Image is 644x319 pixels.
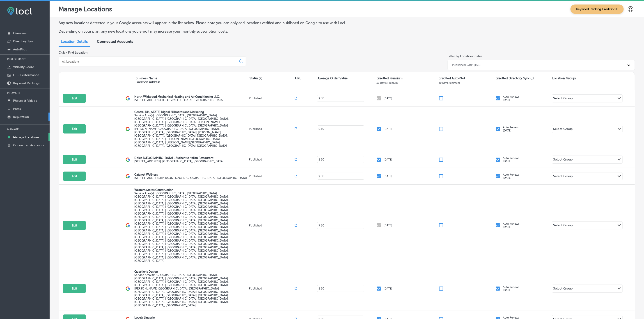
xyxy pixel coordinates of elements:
[295,76,301,80] p: URL
[503,222,519,229] p: Auto Renew: [DATE]
[63,124,86,133] button: Edit
[13,81,39,85] p: Keyword Rankings
[319,127,320,131] p: $
[134,98,224,102] label: [STREET_ADDRESS] , [GEOGRAPHIC_DATA], [GEOGRAPHIC_DATA]
[59,21,433,25] p: Any new locations detected in your Google accounts will appear in the list below. Please note you...
[134,273,229,307] span: Parker, CO, USA | Littleton, CO, USA | Castle Rock, CO, USA | Salida, CO 81201, USA | Elizabeth, ...
[503,95,519,102] p: Auto Renew: [DATE]
[126,174,130,179] img: logo
[503,156,519,163] p: Auto Renew: [DATE]
[553,223,573,229] div: Select Group
[319,175,320,178] p: $
[249,158,295,161] p: Published
[553,287,573,292] div: Select Group
[134,95,224,98] p: North Wildwood Mechanical Heating and Air Conditioning LLC.
[63,94,86,103] button: Edit
[495,76,534,80] p: Enrolled Directory Sync
[13,31,27,35] p: Overview
[452,63,481,67] div: Published GBP (151)
[97,39,133,44] span: Connected Accounts
[249,174,295,178] p: Published
[384,97,392,100] p: [DATE]
[318,76,348,80] p: Average Order Value
[13,99,37,103] p: Photos & Videos
[134,156,224,160] p: Dolce [GEOGRAPHIC_DATA] - Authentic Italian Restaurant
[13,107,21,111] p: Posts
[134,173,247,176] p: Catalyst Wellness
[59,51,87,54] label: Quick Find Location
[319,287,320,290] p: $
[250,76,295,80] p: Status
[13,48,27,51] p: AutoPilot
[134,176,247,180] label: [STREET_ADDRESS][PERSON_NAME] , [GEOGRAPHIC_DATA], [GEOGRAPHIC_DATA]
[134,110,248,114] p: Central [US_STATE] Digital Billboards and Marketing
[63,284,86,293] button: Edit
[384,127,392,131] p: [DATE]
[13,115,29,119] p: Reputation
[319,97,320,100] p: $
[126,223,130,228] img: logo
[7,7,32,15] img: fda3e92497d09a02dc62c9cd864e3231.png
[126,96,130,101] img: logo
[553,127,573,132] div: Select Group
[319,224,320,227] p: $
[319,158,320,161] p: $
[126,127,130,131] img: logo
[376,81,398,84] p: 30 Days Minimum
[503,126,519,132] p: Auto Renew: [DATE]
[13,135,39,139] p: Manage Locations
[134,192,229,262] span: Aurora, IL, USA | Joliet, IL, USA | Mokena, IL, USA | Lockport, IL, USA | Matteson, IL, USA | Fra...
[439,81,460,84] p: 30 Days Minimum
[135,76,160,84] p: Business Name Location Address
[61,39,88,44] span: Location Details
[13,39,34,43] p: Directory Sync
[134,114,229,147] span: Orlando, FL, USA | Kissimmee, FL, USA | Meadow Woods, FL 32824, USA | Hunters Creek, FL 32837, US...
[503,285,519,292] p: Auto Renew: [DATE]
[384,224,392,227] p: [DATE]
[63,172,86,181] button: Edit
[553,96,573,102] div: Select Group
[249,127,295,131] p: Published
[13,143,44,147] p: Connected Accounts
[384,175,392,178] p: [DATE]
[503,173,519,179] p: Auto Renew: [DATE]
[249,224,295,227] p: Published
[439,76,465,80] p: Enrolled AutoPilot
[126,286,130,291] img: logo
[134,188,248,192] p: Western States Construction
[63,155,86,164] button: Edit
[571,5,624,14] span: Keyword Ranking Credits: 720
[448,54,482,58] label: Filter by Location Status
[13,65,34,69] p: Visibility Score
[376,76,403,80] p: Enrolled Premium
[126,157,130,162] img: logo
[552,76,576,80] p: Location Groups
[384,287,392,290] p: [DATE]
[62,59,236,63] input: All Locations
[384,158,392,161] p: [DATE]
[553,174,573,179] div: Select Group
[13,73,39,77] p: GBP Performance
[59,5,112,13] p: Manage Locations
[249,287,295,290] p: Published
[249,97,295,100] p: Published
[63,221,86,230] button: Edit
[134,270,248,273] p: Quartier's Design
[134,160,224,163] label: [STREET_ADDRESS] , [GEOGRAPHIC_DATA], [GEOGRAPHIC_DATA]
[59,29,433,34] p: Depending on your plan, any new locations you enroll may increase your monthly subscription costs.
[553,158,573,163] div: Select Group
